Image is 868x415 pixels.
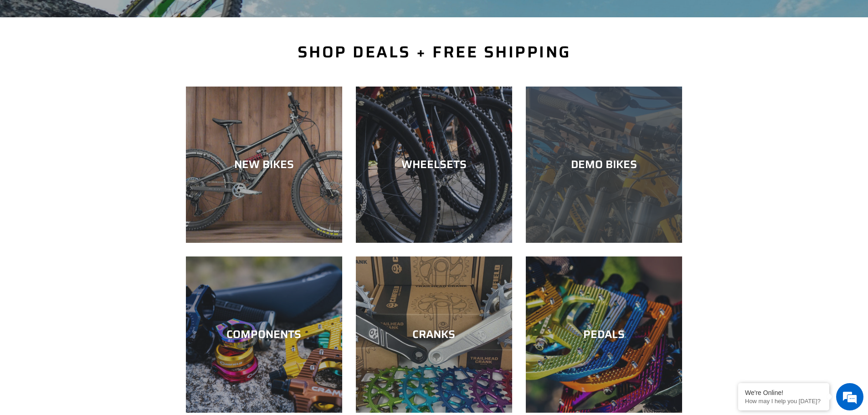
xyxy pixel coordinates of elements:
[356,87,512,243] a: WHEELSETS
[526,158,682,171] div: DEMO BIKES
[356,328,512,341] div: CRANKS
[745,398,822,405] p: How may I help you today?
[186,87,342,243] a: NEW BIKES
[356,158,512,171] div: WHEELSETS
[745,389,822,396] div: We're Online!
[186,256,342,413] a: COMPONENTS
[186,328,342,341] div: COMPONENTS
[186,158,342,171] div: NEW BIKES
[186,42,683,61] h2: SHOP DEALS + FREE SHIPPING
[526,256,682,413] a: PEDALS
[526,328,682,341] div: PEDALS
[356,256,512,413] a: CRANKS
[526,87,682,243] a: DEMO BIKES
